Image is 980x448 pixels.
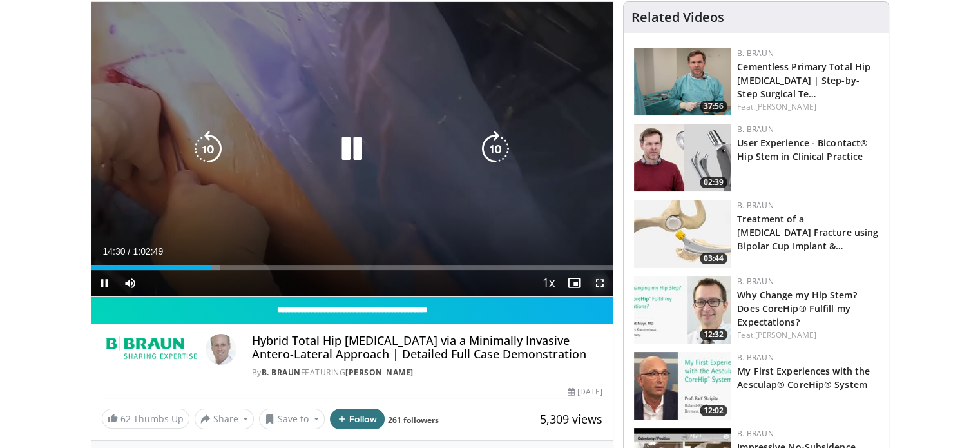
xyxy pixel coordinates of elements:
[330,409,385,429] button: Follow
[737,365,870,391] a: My First Experiences with the Aesculap® CoreHip® System
[634,124,731,191] a: 02:39
[755,329,816,340] a: [PERSON_NAME]
[587,270,613,296] button: Fullscreen
[631,10,724,25] h4: Related Videos
[535,270,561,296] button: Playback Rate
[737,213,878,252] a: Treatment of a [MEDICAL_DATA] Fracture using Bipolar Cup Implant &…
[103,246,126,257] span: 14:30
[737,101,878,113] div: Feat.
[540,411,602,427] span: 5,309 views
[252,367,602,378] div: By FEATURING
[737,329,878,341] div: Feat.
[128,246,131,257] span: /
[700,253,727,264] span: 03:44
[634,352,731,420] img: d73e04c3-288b-4a17-9b46-60ae1f641967.jpg.150x105_q85_crop-smart_upscale.jpg
[634,48,731,115] a: 37:56
[120,413,131,425] span: 62
[634,48,731,115] img: 0732e846-dfaf-48e4-92d8-164ee1b1b95b.png.150x105_q85_crop-smart_upscale.png
[206,334,236,365] img: Avatar
[634,276,731,344] a: 12:32
[634,200,731,268] a: 03:44
[737,428,773,439] a: B. Braun
[634,352,731,420] a: 12:02
[262,367,301,378] a: B. Braun
[737,124,773,135] a: B. Braun
[102,334,200,365] img: B. Braun
[133,246,163,257] span: 1:02:49
[737,352,773,363] a: B. Braun
[259,409,325,429] button: Save to
[700,329,727,340] span: 12:32
[700,101,727,112] span: 37:56
[91,265,613,270] div: Progress Bar
[102,409,189,429] a: 62 Thumbs Up
[252,334,602,362] h4: Hybrid Total Hip [MEDICAL_DATA] via a Minimally Invasive Antero-Lateral Approach | Detailed Full ...
[345,367,414,378] a: [PERSON_NAME]
[737,61,870,100] a: Cementless Primary Total Hip [MEDICAL_DATA] | Step-by-Step Surgical Te…
[568,386,602,398] div: [DATE]
[195,409,255,429] button: Share
[737,48,773,59] a: B. Braun
[634,124,731,191] img: 0db22b30-d533-42c0-80d5-28c8f312f1a0.150x105_q85_crop-smart_upscale.jpg
[91,2,613,297] video-js: Video Player
[634,276,731,344] img: 91b111a7-5173-4914-9915-8ee52757365d.jpg.150x105_q85_crop-smart_upscale.jpg
[737,137,868,162] a: User Experience - Bicontact® Hip Stem in Clinical Practice
[561,270,587,296] button: Enable picture-in-picture mode
[700,405,727,416] span: 12:02
[737,200,773,211] a: B. Braun
[91,270,117,296] button: Pause
[737,289,856,328] a: Why Change my Hip Stem? Does CoreHip® Fulfill my Expectations?
[117,270,143,296] button: Mute
[634,200,731,268] img: dd541074-bb98-4b7d-853b-83c717806bb5.jpg.150x105_q85_crop-smart_upscale.jpg
[388,414,439,425] a: 261 followers
[737,276,773,287] a: B. Braun
[700,177,727,188] span: 02:39
[755,101,816,112] a: [PERSON_NAME]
